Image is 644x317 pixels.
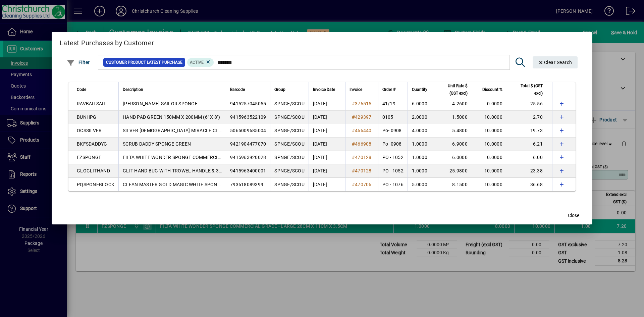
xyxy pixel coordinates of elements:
[106,59,182,66] span: Customer Product Latest Purchase
[350,113,374,121] a: #429397
[123,155,310,160] span: FILTA WHITE WONDER SPONGE COMMERCIAL GRADE - LARGE 28CM X 11CM X 3.5CM
[123,86,222,93] div: Description
[77,168,110,173] span: GLOGLITHAND
[437,124,477,138] td: 5.4800
[355,168,372,173] span: 470128
[352,101,355,106] span: #
[123,114,220,120] span: HAND PAD GREEN 150MM X 200MM (6" X 8")
[309,111,345,124] td: [DATE]
[77,182,114,187] span: PQSPONEBLOCK
[309,178,345,191] td: [DATE]
[350,140,374,148] a: #466908
[350,181,374,188] a: #470706
[437,178,477,191] td: 8.1500
[230,155,266,160] span: 9415963920028
[512,164,552,178] td: 23.38
[477,178,512,191] td: 10.0000
[309,97,345,111] td: [DATE]
[477,124,512,138] td: 10.0000
[437,164,477,178] td: 25.9800
[352,114,355,120] span: #
[187,58,214,67] mat-chip: Product Activation Status: Active
[274,168,305,173] span: SPNGE/SCOU
[437,97,477,111] td: 4.2600
[309,151,345,164] td: [DATE]
[77,128,102,133] span: OCSSILVER
[512,138,552,151] td: 6.21
[441,82,468,97] span: Unit Rate $ (GST excl)
[352,155,355,160] span: #
[408,164,437,178] td: 1.0000
[123,128,233,133] span: SILVER [DEMOGRAPHIC_DATA] MIRACLE CLEANER
[230,168,266,173] span: 9415963400001
[274,101,305,106] span: SPNGE/SCOU
[512,124,552,138] td: 19.73
[230,86,245,93] span: Barcode
[77,114,97,120] span: BUNHPG
[230,128,266,133] span: 5065009685004
[408,151,437,164] td: 1.0000
[441,82,474,97] div: Unit Rate $ (GST excl)
[378,97,408,111] td: 41/19
[512,111,552,124] td: 2.70
[378,124,408,138] td: Po- 0908
[412,86,427,93] span: Quantity
[412,86,433,93] div: Quantity
[481,86,508,93] div: Discount %
[52,32,592,51] h2: Latest Purchases by Customer
[67,60,90,65] span: Filter
[355,114,372,120] span: 429397
[123,86,143,93] span: Description
[378,178,408,191] td: PO - 1076
[408,124,437,138] td: 4.0000
[350,100,374,107] a: #376515
[123,182,223,187] span: CLEAN MASTER GOLD MAGIC WHITE SPONGE
[77,101,106,106] span: RAVBAILSAIL
[230,86,266,93] div: Barcode
[350,86,362,93] span: Invoice
[123,168,290,173] span: GLIT HAND BUG WITH TROWEL HANDLE & 3 PADS (LARGE BLUE COLOURED)
[378,151,408,164] td: PO - 1052
[382,86,395,93] span: Order #
[274,141,305,147] span: SPNGE/SCOU
[538,60,572,65] span: Clear Search
[408,138,437,151] td: 1.0000
[309,124,345,138] td: [DATE]
[350,86,374,93] div: Invoice
[516,82,543,97] span: Total $ (GST excl)
[477,138,512,151] td: 10.0000
[378,138,408,151] td: Po- 0908
[230,141,266,147] span: 9421904477070
[77,141,107,147] span: BKFSDADDYG
[482,86,502,93] span: Discount %
[230,182,263,187] span: 793618089399
[350,127,374,134] a: #466440
[309,164,345,178] td: [DATE]
[355,128,372,133] span: 466440
[437,111,477,124] td: 1.5000
[516,82,549,97] div: Total $ (GST excl)
[378,164,408,178] td: PO - 1052
[123,141,191,147] span: SCRUB DADDY SPONGE GREEN
[512,97,552,111] td: 25.56
[477,111,512,124] td: 10.0000
[355,155,372,160] span: 470128
[230,101,266,106] span: 9415257045055
[77,86,86,93] span: Code
[313,86,335,93] span: Invoice Date
[533,56,578,68] button: Clear
[378,111,408,124] td: 0105
[274,128,305,133] span: SPNGE/SCOU
[77,155,101,160] span: FZSPONGE
[352,182,355,187] span: #
[408,178,437,191] td: 5.0000
[274,114,305,120] span: SPNGE/SCOU
[77,86,114,93] div: Code
[230,114,266,120] span: 9415963522109
[563,210,584,222] button: Close
[477,151,512,164] td: 0.0000
[352,168,355,173] span: #
[352,141,355,147] span: #
[355,101,372,106] span: 376515
[352,128,355,133] span: #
